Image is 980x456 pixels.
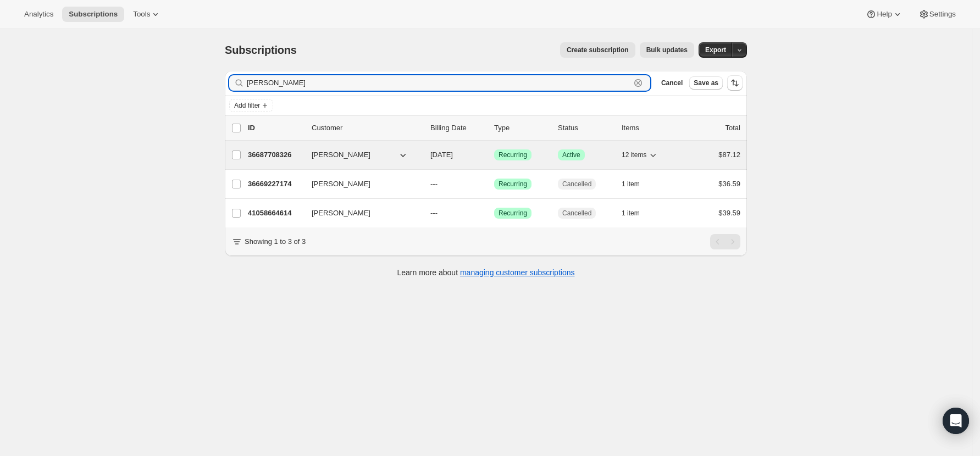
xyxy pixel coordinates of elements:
[460,268,575,277] a: managing customer subscriptions
[248,208,303,219] p: 41058664614
[633,77,644,88] button: Clear
[622,209,640,218] span: 1 item
[248,123,303,134] p: ID
[247,75,630,91] input: Filter subscribers
[312,179,370,190] span: [PERSON_NAME]
[727,75,743,91] button: Sort the results
[694,79,718,87] span: Save as
[430,180,438,188] span: ---
[622,205,652,221] button: 1 item
[248,176,740,192] div: 36669227174[PERSON_NAME]---SuccessRecurringCancelled1 item$36.59
[305,204,415,222] button: [PERSON_NAME]
[622,176,652,192] button: 1 item
[646,46,688,54] span: Bulk updates
[24,10,53,19] span: Analytics
[229,99,273,112] button: Add filter
[312,123,422,134] p: Customer
[560,42,635,58] button: Create subscription
[657,76,687,90] button: Cancel
[912,7,962,22] button: Settings
[929,10,956,19] span: Settings
[248,205,740,221] div: 41058664614[PERSON_NAME]---SuccessRecurringCancelled1 item$39.59
[69,10,118,19] span: Subscriptions
[18,7,60,22] button: Analytics
[248,149,303,160] p: 36687708326
[248,179,303,190] p: 36669227174
[430,123,485,134] p: Billing Date
[562,151,580,159] span: Active
[718,151,740,159] span: $87.12
[430,151,453,159] span: [DATE]
[718,209,740,217] span: $39.59
[62,7,124,22] button: Subscriptions
[397,267,575,278] p: Learn more about
[622,151,646,159] span: 12 items
[305,146,415,164] button: [PERSON_NAME]
[312,208,370,219] span: [PERSON_NAME]
[622,123,677,134] div: Items
[699,42,733,58] button: Export
[248,123,740,134] div: IDCustomerBilling DateTypeStatusItemsTotal
[499,151,527,159] span: Recurring
[622,147,658,163] button: 12 items
[499,209,527,218] span: Recurring
[499,180,527,188] span: Recurring
[877,10,892,19] span: Help
[305,175,415,193] button: [PERSON_NAME]
[622,180,640,188] span: 1 item
[859,7,909,22] button: Help
[661,79,683,87] span: Cancel
[640,42,694,58] button: Bulk updates
[710,234,740,249] nav: Pagination
[248,147,740,163] div: 36687708326[PERSON_NAME][DATE]SuccessRecurringSuccessActive12 items$87.12
[943,408,969,434] div: Open Intercom Messenger
[562,209,591,218] span: Cancelled
[245,236,306,247] p: Showing 1 to 3 of 3
[705,46,726,54] span: Export
[689,76,723,90] button: Save as
[126,7,168,22] button: Tools
[562,180,591,188] span: Cancelled
[312,149,370,160] span: [PERSON_NAME]
[718,180,740,188] span: $36.59
[430,209,438,217] span: ---
[494,123,549,134] div: Type
[726,123,740,134] p: Total
[133,10,150,19] span: Tools
[234,101,260,110] span: Add filter
[558,123,613,134] p: Status
[567,46,629,54] span: Create subscription
[225,44,297,56] span: Subscriptions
